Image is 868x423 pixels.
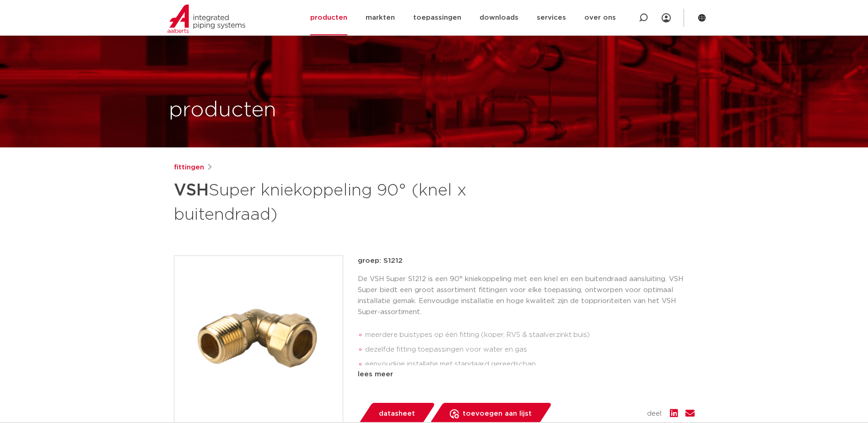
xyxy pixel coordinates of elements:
[174,162,204,173] a: fittingen
[379,407,415,421] span: datasheet
[174,182,209,199] strong: VSH
[365,357,695,372] li: eenvoudige installatie met standaard gereedschap
[358,255,695,266] p: groep: S1212
[463,407,532,421] span: toevoegen aan lijst
[365,328,695,342] li: meerdere buistypes op één fitting (koper, RVS & staalverzinkt buis)
[174,177,518,226] h1: Super kniekoppeling 90° (knel x buitendraad)
[647,408,663,419] span: deel:
[358,274,695,318] p: De VSH Super S1212 is een 90° kniekoppeling met een knel en een buitendraad aansluiting. VSH Supe...
[358,369,695,380] div: lees meer
[365,342,695,357] li: dezelfde fitting toepassingen voor water en gas
[169,96,276,125] h1: producten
